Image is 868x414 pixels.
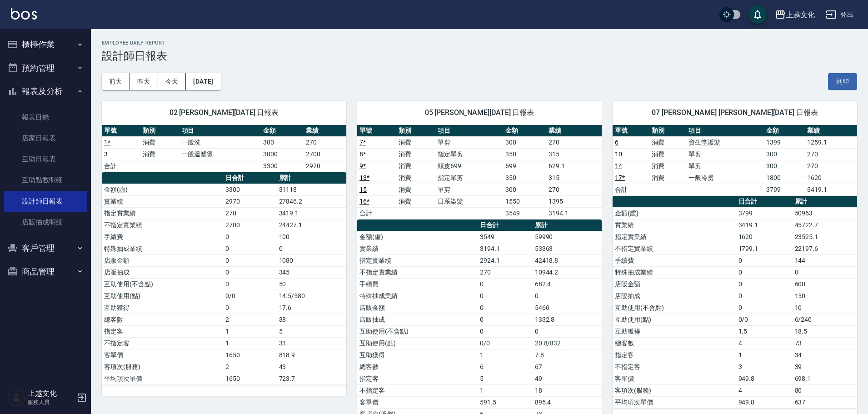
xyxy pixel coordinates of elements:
td: 店販金額 [102,254,223,266]
td: 23525.1 [793,231,857,243]
td: 50963 [793,207,857,219]
button: save [748,5,767,24]
td: 0 [223,231,277,243]
td: 消費 [396,136,435,148]
td: 資生堂護髮 [686,136,764,148]
td: 店販抽成 [357,314,478,325]
th: 日合計 [223,172,277,184]
td: 消費 [396,160,435,172]
td: 270 [805,160,857,172]
table: a dense table [102,125,346,172]
td: 金額(虛) [102,184,223,195]
td: 頭皮699 [435,160,503,172]
button: 登出 [822,6,857,23]
td: 300 [764,160,805,172]
th: 金額 [503,125,546,137]
th: 業績 [304,125,346,137]
td: 1650 [223,349,277,361]
td: 店販金額 [613,278,736,290]
td: 80 [793,384,857,396]
button: 列印 [828,73,857,90]
p: 服務人員 [28,398,74,406]
td: 合計 [102,160,140,172]
td: 67 [533,361,602,373]
div: 上越文化 [786,9,815,20]
td: 3549 [503,207,546,219]
td: 指定實業績 [102,207,223,219]
td: 互助使用(點) [613,314,736,325]
td: 指定實業績 [357,254,478,266]
td: 895.4 [533,396,602,408]
td: 2700 [304,148,346,160]
img: Person [7,389,25,407]
td: 3419.1 [277,207,346,219]
th: 項目 [686,125,764,137]
button: 今天 [158,73,186,90]
button: 預約管理 [4,56,87,80]
td: 客項次(服務) [102,361,223,373]
th: 項目 [180,125,261,137]
td: 0/0 [223,290,277,302]
td: 1799.1 [736,243,793,254]
th: 累計 [793,196,857,208]
td: 1 [736,349,793,361]
td: 互助獲得 [102,302,223,314]
td: 31118 [277,184,346,195]
td: 平均項次單價 [613,396,736,408]
td: 73 [793,337,857,349]
td: 0 [533,290,602,302]
td: 互助使用(不含點) [357,325,478,337]
td: 0 [478,314,533,325]
table: a dense table [357,125,602,219]
td: 59990 [533,231,602,243]
table: a dense table [613,125,857,196]
td: 300 [261,136,304,148]
td: 3000 [261,148,304,160]
td: 45722.7 [793,219,857,231]
td: 不指定客 [613,361,736,373]
td: 3300 [261,160,304,172]
td: 0 [736,254,793,266]
td: 互助使用(不含點) [102,278,223,290]
button: 商品管理 [4,260,87,284]
td: 20.8/832 [533,337,602,349]
h3: 設計師日報表 [102,50,857,62]
button: 櫃檯作業 [4,33,87,56]
th: 單號 [102,125,140,137]
td: 單剪 [435,184,503,195]
td: 3799 [736,207,793,219]
td: 27846.2 [277,195,346,207]
td: 33 [277,337,346,349]
td: 34 [793,349,857,361]
td: 5 [478,373,533,384]
td: 0 [736,278,793,290]
td: 不指定客 [102,337,223,349]
td: 1650 [223,373,277,384]
td: 客項次(服務) [613,384,736,396]
th: 類別 [649,125,686,137]
a: 設計師日報表 [4,191,87,212]
td: 指定實業績 [613,231,736,243]
td: 49 [533,373,602,384]
td: 實業績 [357,243,478,254]
th: 金額 [261,125,304,137]
td: 指定客 [357,373,478,384]
td: 0 [478,278,533,290]
td: 0 [736,266,793,278]
td: 實業績 [102,195,223,207]
td: 單剪 [435,136,503,148]
td: 互助使用(點) [102,290,223,302]
td: 消費 [396,184,435,195]
td: 591.5 [478,396,533,408]
h2: Employee Daily Report [102,40,857,46]
table: a dense table [613,196,857,409]
th: 單號 [613,125,649,137]
td: 消費 [649,136,686,148]
button: 報表及分析 [4,80,87,103]
td: 不指定實業績 [102,219,223,231]
a: 報表目錄 [4,107,87,128]
td: 店販金額 [357,302,478,314]
td: 818.9 [277,349,346,361]
a: 互助日報表 [4,149,87,170]
td: 270 [223,207,277,219]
